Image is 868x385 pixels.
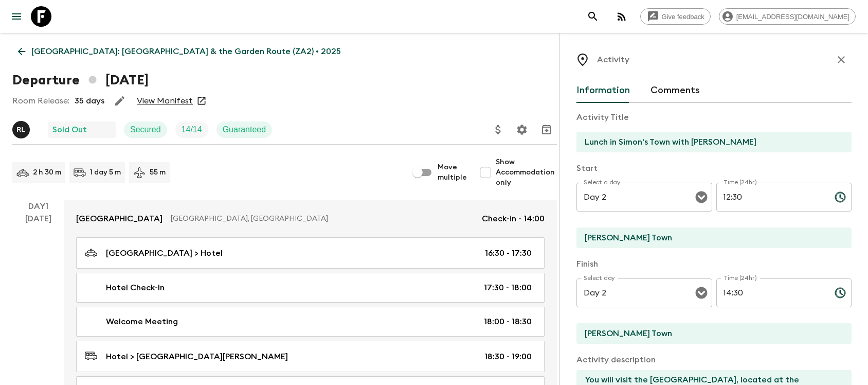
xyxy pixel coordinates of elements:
[485,247,532,259] p: 16:30 - 17:30
[64,200,557,237] a: [GEOGRAPHIC_DATA][GEOGRAPHIC_DATA], [GEOGRAPHIC_DATA]Check-in - 14:00
[656,13,710,21] span: Give feedback
[106,351,288,363] p: Hotel > [GEOGRAPHIC_DATA][PERSON_NAME]
[106,316,178,328] p: Welcome Meeting
[106,247,223,259] p: [GEOGRAPHIC_DATA] > Hotel
[576,323,843,344] input: End Location (leave blank if same as Start)
[830,187,851,207] button: Choose time, selected time is 12:30 PM
[76,213,162,225] p: [GEOGRAPHIC_DATA]
[182,124,202,136] p: 14 / 14
[12,121,32,138] button: RL
[106,282,165,294] p: Hotel Check-In
[536,119,557,140] button: Archive (Completed, Cancelled or Unsynced Departures only)
[12,41,347,62] a: [GEOGRAPHIC_DATA]: [GEOGRAPHIC_DATA] & the Garden Route (ZA2) • 2025
[75,95,104,107] p: 35 days
[12,200,64,213] p: Day 1
[731,13,855,21] span: [EMAIL_ADDRESS][DOMAIN_NAME]
[482,213,545,225] p: Check-in - 14:00
[6,6,27,27] button: menu
[716,278,826,307] input: hh:mm
[76,237,545,269] a: [GEOGRAPHIC_DATA] > Hotel16:30 - 17:30
[150,167,166,178] p: 55 m
[130,124,161,136] p: Secured
[33,167,61,178] p: 2 h 30 m
[438,162,467,183] span: Move multiple
[640,8,711,25] a: Give feedback
[12,95,69,107] p: Room Release:
[576,78,630,103] button: Information
[488,119,509,140] button: Update Price, Early Bird Discount and Costs
[584,274,615,283] label: Select day
[124,121,167,138] div: Secured
[171,214,474,224] p: [GEOGRAPHIC_DATA], [GEOGRAPHIC_DATA]
[137,96,193,106] a: View Manifest
[724,178,757,187] label: Time (24hr)
[76,307,545,337] a: Welcome Meeting18:00 - 18:30
[175,121,208,138] div: Trip Fill
[584,178,620,187] label: Select a day
[576,111,852,124] p: Activity Title
[716,183,826,212] input: hh:mm
[694,190,709,204] button: Open
[76,273,545,303] a: Hotel Check-In17:30 - 18:00
[52,124,87,136] p: Sold Out
[597,54,629,66] p: Activity
[576,354,852,366] p: Activity description
[484,282,532,294] p: 17:30 - 18:00
[223,124,266,136] p: Guaranteed
[719,8,856,25] div: [EMAIL_ADDRESS][DOMAIN_NAME]
[484,351,532,363] p: 18:30 - 19:00
[576,227,843,248] input: Start Location
[512,119,532,140] button: Settings
[724,274,757,283] label: Time (24hr)
[31,45,341,58] p: [GEOGRAPHIC_DATA]: [GEOGRAPHIC_DATA] & the Garden Route (ZA2) • 2025
[496,157,557,188] span: Show Accommodation only
[830,283,851,303] button: Choose time, selected time is 2:30 PM
[90,167,121,178] p: 1 day 5 m
[484,316,532,328] p: 18:00 - 18:30
[12,124,32,132] span: Ryan Lependy
[694,286,709,300] button: Open
[650,78,700,103] button: Comments
[576,162,852,174] p: Start
[576,132,843,152] input: E.g Hozuagawa boat tour
[16,126,25,134] p: R L
[76,341,545,372] a: Hotel > [GEOGRAPHIC_DATA][PERSON_NAME]18:30 - 19:00
[576,258,852,270] p: Finish
[12,70,149,91] h1: Departure [DATE]
[583,6,603,27] button: search adventures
